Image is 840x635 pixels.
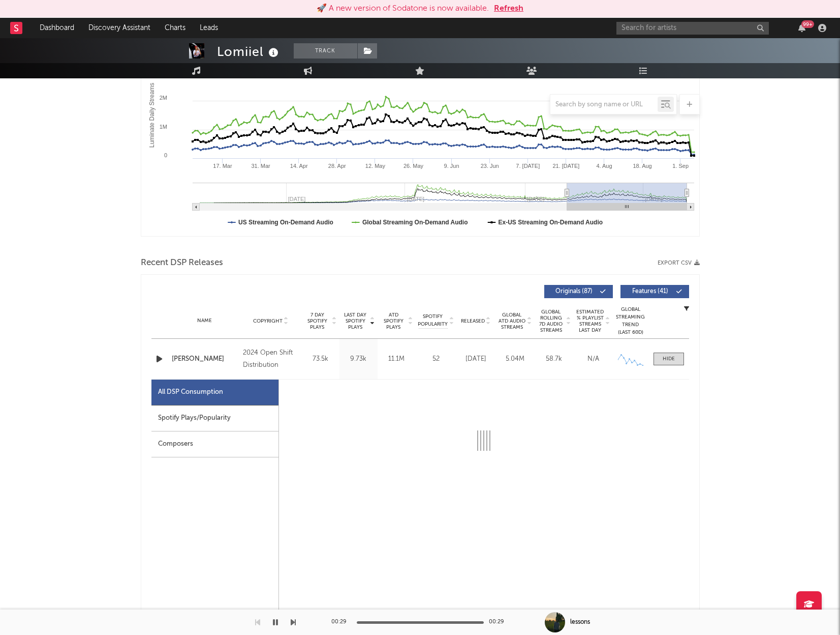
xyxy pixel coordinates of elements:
text: 1. Sep [672,163,689,169]
div: 99 + [801,20,814,28]
text: 12. May [365,163,385,169]
div: Composers [151,431,278,457]
div: Spotify Plays/Popularity [151,406,278,431]
div: All DSP Consumption [151,380,278,406]
button: Export CSV [658,260,700,266]
a: [PERSON_NAME] [172,354,238,364]
div: Lomiiel [217,43,281,60]
text: 14. Apr [290,163,307,169]
text: 23. Jun [480,163,499,169]
div: 73.5k [304,354,337,364]
div: 52 [418,354,454,364]
svg: Luminate Daily Consumption [141,33,699,236]
div: 11.1M [380,354,413,364]
text: 28. Apr [328,163,346,169]
text: Global Streaming On-Demand Audio [362,219,468,226]
button: 99+ [798,24,805,32]
text: 1M [159,124,167,130]
span: Spotify Popularity [418,313,448,328]
div: 2024 Open Shift Distribution [243,347,298,371]
div: 58.7k [537,354,571,364]
text: 7. [DATE] [516,163,540,169]
div: Name [172,317,238,325]
text: 9. Jun [444,163,459,169]
span: Recent DSP Releases [141,257,223,269]
span: Released [461,318,485,324]
button: Originals(87) [544,285,613,298]
div: N/A [576,354,610,364]
span: Features ( 41 ) [627,288,674,295]
div: All DSP Consumption [158,386,223,398]
span: Originals ( 87 ) [551,288,598,295]
div: 00:29 [331,616,352,628]
div: 5.04M [498,354,532,364]
text: 21. [DATE] [552,163,579,169]
a: Dashboard [33,18,81,38]
div: Global Streaming Trend (Last 60D) [615,306,646,336]
button: Features(41) [620,285,689,298]
div: 🚀 A new version of Sodatone is now available. [317,3,489,15]
a: Leads [193,18,225,38]
button: Refresh [494,3,523,15]
span: ATD Spotify Plays [380,312,407,330]
span: Global Rolling 7D Audio Streams [537,309,565,333]
button: Track [294,43,357,59]
input: Search by song name or URL [550,101,658,109]
text: 26. May [403,163,423,169]
a: Charts [158,18,193,38]
text: 17. Mar [213,163,232,169]
span: Global ATD Audio Streams [498,312,526,330]
div: lessons [570,618,590,627]
text: 18. Aug [633,163,651,169]
span: Last Day Spotify Plays [342,312,369,330]
div: 00:29 [489,616,509,628]
input: Search for artists [616,22,769,35]
text: 31. Mar [251,163,270,169]
text: US Streaming On-Demand Audio [238,219,333,226]
span: 7 Day Spotify Plays [304,312,331,330]
div: 9.73k [342,354,375,364]
a: Discovery Assistant [81,18,158,38]
span: Copyright [253,318,283,324]
text: 0 [164,152,167,158]
div: [DATE] [459,354,493,364]
text: Luminate Daily Streams [148,83,155,148]
text: 4. Aug [596,163,612,169]
text: Ex-US Streaming On-Demand Audio [498,219,603,226]
span: Estimated % Playlist Streams Last Day [576,309,604,333]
